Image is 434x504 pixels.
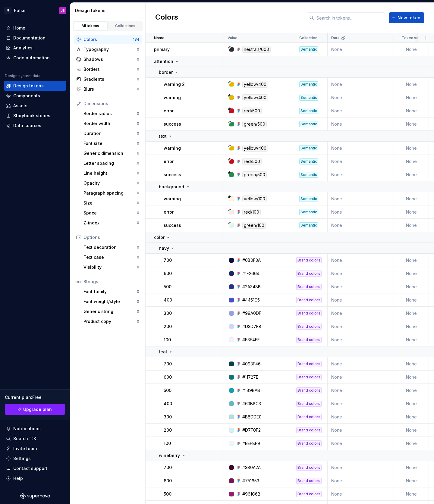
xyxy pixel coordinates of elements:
[164,172,181,178] p: success
[83,86,137,92] div: Blurs
[394,117,429,131] td: None
[328,384,394,397] td: None
[83,318,137,324] div: Product copy
[242,46,271,53] div: neutrals/600
[137,111,139,116] div: 0
[137,181,139,186] div: 0
[83,254,137,260] div: Text case
[137,131,139,136] div: 0
[83,150,137,156] div: Generic dimension
[394,142,429,155] td: None
[242,361,261,367] div: #093F46
[394,267,429,280] td: None
[4,424,66,434] button: Notifications
[137,47,139,52] div: 0
[83,170,137,176] div: Line height
[296,414,322,420] div: Brand colors
[154,58,173,64] p: attention
[164,478,172,484] p: 600
[394,91,429,104] td: None
[137,67,139,72] div: 0
[394,43,429,56] td: None
[296,374,322,380] div: Brand colors
[81,119,142,128] a: Border width0
[83,279,139,285] div: Strings
[164,145,181,151] p: warning
[328,155,394,168] td: None
[296,297,322,303] div: Brand colors
[328,437,394,450] td: None
[4,33,66,43] a: Documentation
[328,293,394,307] td: None
[299,172,318,178] div: Semantic
[74,74,142,84] a: Gradients0
[394,104,429,117] td: None
[13,25,25,31] div: Home
[61,8,65,13] div: JB
[133,37,139,42] div: 184
[137,309,139,314] div: 0
[394,474,429,487] td: None
[394,424,429,437] td: None
[296,478,322,484] div: Brand colors
[164,414,172,420] p: 300
[242,427,261,433] div: #D7F0F2
[164,257,172,263] p: 700
[164,401,172,407] p: 400
[83,111,137,117] div: Border radius
[4,7,11,14] div: M
[394,168,429,181] td: None
[299,145,318,151] div: Semantic
[13,83,44,89] div: Design tokens
[299,46,318,52] div: Semantic
[83,140,137,146] div: Font size
[20,493,50,499] svg: Supernova Logo
[242,196,267,202] div: yellow/100
[164,81,185,87] p: warning 2
[137,289,139,294] div: 0
[159,245,169,251] p: navy
[299,95,318,101] div: Semantic
[13,103,27,109] div: Assets
[83,56,137,62] div: Shadows
[74,64,142,74] a: Borders0
[4,81,66,91] a: Design tokens
[242,387,260,393] div: #1B9BAB
[328,424,394,437] td: None
[83,46,137,52] div: Typography
[299,222,318,228] div: Semantic
[242,491,260,497] div: #961C6B
[83,220,137,226] div: Z-index
[242,81,268,88] div: yellow/400
[242,284,261,290] div: #2A348B
[81,262,142,272] a: Visibility0
[83,121,137,127] div: Border width
[242,401,261,407] div: #63B8C3
[4,121,66,130] a: Data sources
[83,101,139,107] div: Dimensions
[331,36,340,40] p: Dark
[154,46,170,52] p: primary
[83,160,137,166] div: Letter spacing
[242,297,260,303] div: #4451C5
[137,87,139,92] div: 0
[296,465,322,471] div: Brand colors
[394,371,429,384] td: None
[81,252,142,262] a: Text case0
[13,455,31,462] div: Settings
[328,192,394,205] td: None
[137,245,139,250] div: 0
[164,465,172,471] p: 700
[328,487,394,501] td: None
[328,333,394,346] td: None
[164,121,181,127] p: success
[83,210,137,216] div: Space
[81,149,142,158] a: Generic dimension6
[394,307,429,320] td: None
[110,23,140,28] div: Collections
[394,155,429,168] td: None
[394,410,429,424] td: None
[81,287,142,296] a: Font family0
[242,465,261,471] div: #3B0A2A
[296,427,322,433] div: Brand colors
